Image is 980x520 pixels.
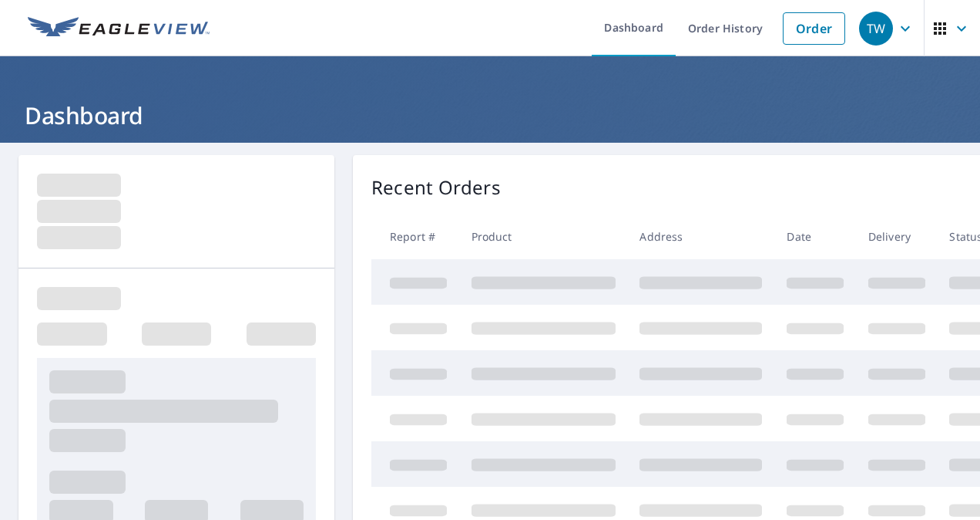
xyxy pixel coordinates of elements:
img: EV Logo [28,17,210,40]
th: Address [627,214,774,259]
th: Delivery [856,214,938,259]
div: TW [859,12,893,46]
th: Report # [371,214,459,259]
th: Product [459,214,628,259]
a: Order [783,12,845,45]
h1: Dashboard [18,100,962,131]
th: Date [774,214,856,259]
p: Recent Orders [371,174,501,201]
